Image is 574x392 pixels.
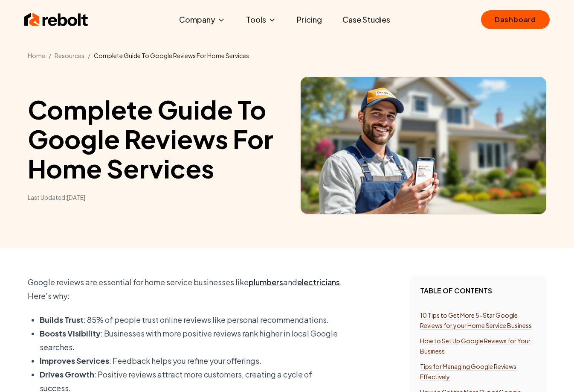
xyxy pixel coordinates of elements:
[301,77,546,214] img: Article hero image
[28,275,342,303] p: Google reviews are essential for home service businesses like and . Here’s why:
[40,354,342,368] p: : Feedback helps you refine your offerings.
[336,11,397,28] a: Case Studies
[28,193,287,202] time: Last Updated: [DATE]
[420,286,536,296] h4: Table of contents
[239,11,283,28] button: Tools
[28,52,45,59] a: Home
[420,337,531,355] a: How to Set Up Google Reviews for Your Business
[55,52,84,59] a: Resources
[40,315,84,325] b: Builds Trust
[49,51,51,60] li: /
[172,11,232,28] button: Company
[290,11,329,28] a: Pricing
[94,51,249,60] li: Complete Guide To Google Reviews For Home Services
[40,356,109,366] b: Improves Services
[40,369,94,379] b: Drives Growth
[40,313,342,327] p: : 85% of people trust online reviews like personal recommendations.
[481,10,550,29] a: Dashboard
[24,11,88,28] img: Rebolt Logo
[28,51,546,60] nav: Breadcrumb
[40,327,342,354] p: : Businesses with more positive reviews rank higher in local Google searches.
[420,311,532,330] a: 10 Tips to Get More 5-Star Google Reviews for your Home Service Business
[88,51,90,60] li: /
[28,94,287,183] h1: Complete Guide To Google Reviews For Home Services
[40,328,101,338] b: Boosts Visibility
[249,277,283,287] a: plumbers
[297,277,340,287] a: electricians
[420,363,516,381] a: Tips for Managing Google Reviews Effectively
